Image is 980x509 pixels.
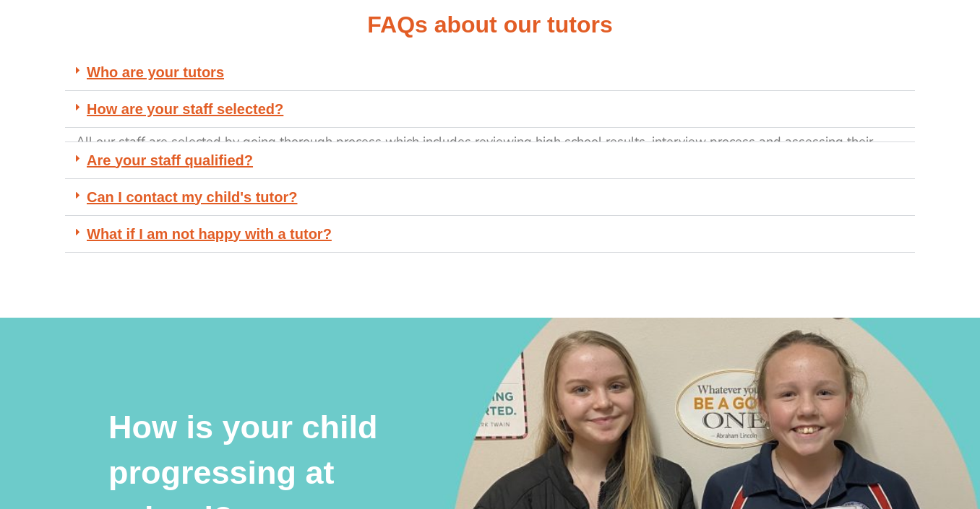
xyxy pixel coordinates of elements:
div: Can I contact my child's tutor? [65,179,915,216]
a: What if I am not happy with a tutor? [87,226,332,242]
div: How are your staff selected? [65,128,915,142]
p: All our staff are selected by going thorough process which includes reviewing high school results... [76,130,904,178]
a: Who are your tutors [87,64,224,80]
iframe: Chat Widget [732,346,980,509]
div: Are your staff qualified? [65,142,915,179]
div: Who are your tutors [65,54,915,91]
a: How are your staff selected? [87,101,283,117]
a: Can I contact my child's tutor? [87,189,297,205]
div: What if I am not happy with a tutor? [65,216,915,253]
div: How are your staff selected? [65,91,915,128]
h2: FAQs about our tutors [65,10,915,40]
a: Are your staff qualified? [87,152,253,168]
